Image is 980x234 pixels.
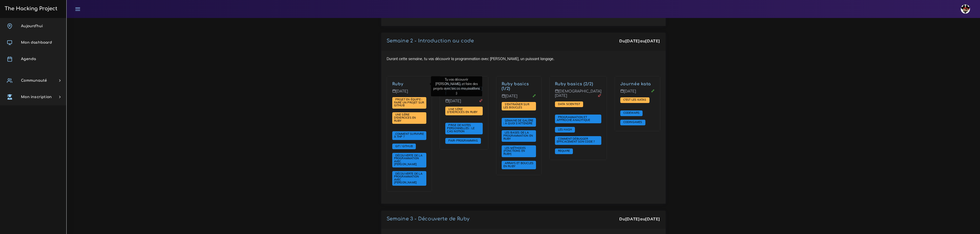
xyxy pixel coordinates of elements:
[557,149,571,153] span: Require
[503,146,526,156] a: Les méthodes (fonctions en Ruby)
[557,137,596,144] a: Comment débugger efficacement son code ?
[557,137,596,144] span: Comment débugger efficacement son code ?
[394,172,422,184] a: Découverte de la programmation avec [PERSON_NAME]
[557,128,573,131] a: Les Hash
[394,113,416,123] a: Une série d'exercices en Ruby
[622,98,648,102] a: C'est les katas
[21,95,52,99] span: Mon inscription
[394,113,416,122] span: Une série d'exercices en Ruby
[625,216,640,221] strong: [DATE]
[394,132,424,139] span: Comment survivre à THP ?
[447,123,474,133] span: Prise de notes personnelles : le cas Notion
[394,144,414,148] a: Git / Github
[645,38,660,43] strong: [DATE]
[394,98,424,107] a: Projet en équipe : faire un projet sur Github
[555,82,593,86] a: Ruby basics (2/2)
[557,116,592,122] a: Programmation et approche analytique
[620,82,651,86] a: Journée kata
[557,149,571,153] a: Require
[557,102,582,106] span: Data scientist
[620,89,655,97] p: [DATE]
[392,89,427,97] p: [DATE]
[503,161,534,168] span: Arrays et boucles en Ruby
[625,38,640,43] strong: [DATE]
[447,107,479,114] span: Une série d'exercices en Ruby
[503,103,529,109] a: S'entraîner sur les boucles
[21,24,43,28] span: Aujourd'hui
[387,216,470,221] a: Semaine 3 - Découverte de Ruby
[381,51,666,204] div: Durant cette semaine, tu vas découvrir la programmation avec [PERSON_NAME], un puissant langage.
[619,216,660,222] div: Du au
[445,99,482,107] p: [DATE]
[447,124,474,133] a: Prise de notes personnelles : le cas Notion
[431,76,482,96] div: Tu vas découvrir [PERSON_NAME], et faire des projets avec tes co-moussaillons :)
[3,6,57,12] h3: The Hacking Project
[502,82,529,91] a: Ruby basics (1/2)
[392,82,403,86] a: Ruby
[447,108,479,114] a: Une série d'exercices en Ruby
[619,38,660,44] div: Du au
[645,216,660,221] strong: [DATE]
[503,162,534,168] a: Arrays et boucles en Ruby
[622,111,641,115] a: Codewars
[394,154,422,166] span: Découverte de la programmation avec [PERSON_NAME]
[503,131,533,141] a: Les bases de la programmation en Ruby
[387,38,474,43] a: Semaine 2 - Introduction au code
[557,115,592,122] span: Programmation et approche analytique
[503,119,534,126] a: Semaine de galère : à quoi s'attendre
[555,89,601,102] p: [DEMOGRAPHIC_DATA][DATE]
[21,79,47,82] span: Communauté
[622,120,644,124] a: Codingames
[557,102,582,106] a: Data scientist
[447,139,479,143] a: Pair-Programming
[21,41,52,44] span: Mon dashboard
[961,4,970,14] img: avatar
[394,132,424,139] a: Comment survivre à THP ?
[394,154,422,166] a: Découverte de la programmation avec [PERSON_NAME]
[502,94,536,102] p: [DATE]
[21,57,36,61] span: Agenda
